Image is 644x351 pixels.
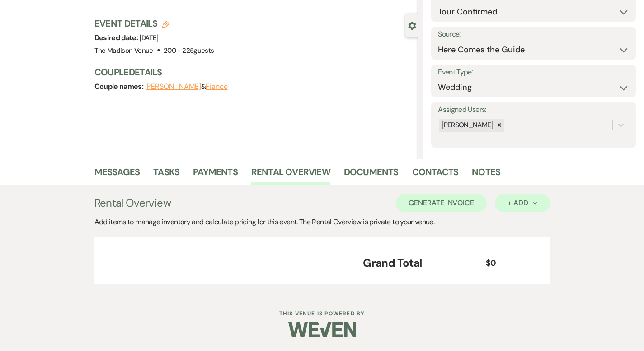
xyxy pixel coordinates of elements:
a: Notes [472,165,500,185]
label: Event Type: [438,66,629,79]
span: & [145,82,228,91]
h3: Rental Overview [94,195,171,211]
div: + Add [508,199,537,207]
button: [PERSON_NAME] [145,83,201,90]
button: + Add [495,194,550,212]
a: Payments [193,165,238,185]
div: $0 [486,257,517,269]
a: Tasks [153,165,179,185]
a: Contacts [412,165,459,185]
label: Assigned Users: [438,103,629,116]
span: Desired date: [94,33,140,42]
span: [DATE] [140,33,159,42]
div: Grand Total [363,255,485,271]
img: Weven Logo [288,314,356,346]
a: Rental Overview [251,165,330,185]
button: Fiance [206,83,228,90]
span: The Madison Venue [94,46,153,55]
button: Generate Invoice [396,194,487,212]
span: 200 - 225 guests [164,46,214,55]
div: [PERSON_NAME] [439,119,494,132]
span: Couple names: [94,82,145,91]
h3: Event Details [94,17,214,30]
button: Close lead details [408,21,416,29]
div: Add items to manage inventory and calculate pricing for this event. The Rental Overview is privat... [94,217,550,227]
a: Documents [344,165,399,185]
h3: Couple Details [94,66,410,79]
label: Source: [438,28,629,41]
a: Messages [94,165,140,185]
